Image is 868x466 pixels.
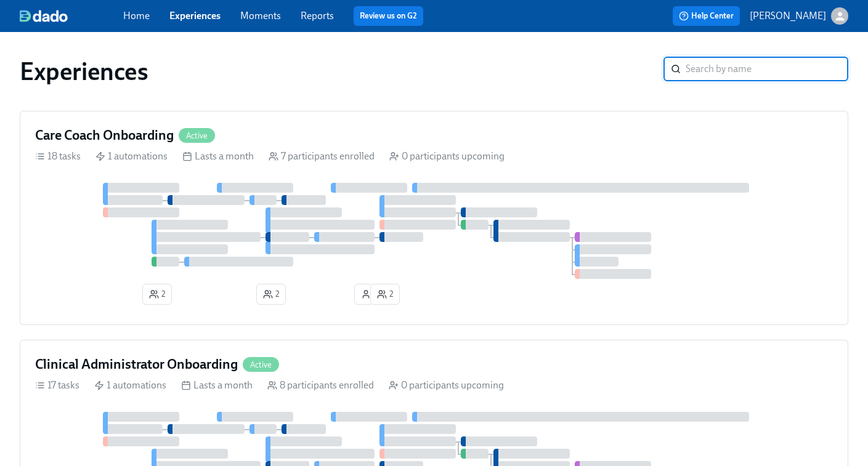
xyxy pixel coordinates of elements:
[370,284,400,305] button: 2
[94,379,166,392] div: 1 automations
[750,9,826,23] p: [PERSON_NAME]
[354,6,423,26] button: Review us on G2
[181,379,253,392] div: Lasts a month
[123,10,150,22] a: Home
[240,10,281,22] a: Moments
[182,150,254,163] div: Lasts a month
[20,10,123,22] a: dado
[360,10,417,22] a: Review us on G2
[35,150,81,163] div: 18 tasks
[142,284,172,305] button: 2
[679,10,734,22] span: Help Center
[95,150,168,163] div: 1 automations
[35,355,238,374] h4: Clinical Administrator Onboarding
[149,288,165,300] span: 2
[20,10,68,22] img: dado
[269,150,375,163] div: 7 participants enrolled
[35,379,79,392] div: 17 tasks
[179,131,215,140] span: Active
[389,379,504,392] div: 0 participants upcoming
[35,126,174,145] h4: Care Coach Onboarding
[686,57,848,81] input: Search by name
[361,288,377,300] span: 1
[389,150,505,163] div: 0 participants upcoming
[750,7,848,25] button: [PERSON_NAME]
[267,379,374,392] div: 8 participants enrolled
[243,360,279,369] span: Active
[20,57,148,86] h1: Experiences
[20,111,848,325] a: Care Coach OnboardingActive18 tasks 1 automations Lasts a month 7 participants enrolled 0 partici...
[673,6,740,26] button: Help Center
[169,10,221,22] a: Experiences
[256,284,286,305] button: 2
[263,288,279,300] span: 2
[377,288,393,300] span: 2
[354,284,384,305] button: 1
[301,10,334,22] a: Reports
